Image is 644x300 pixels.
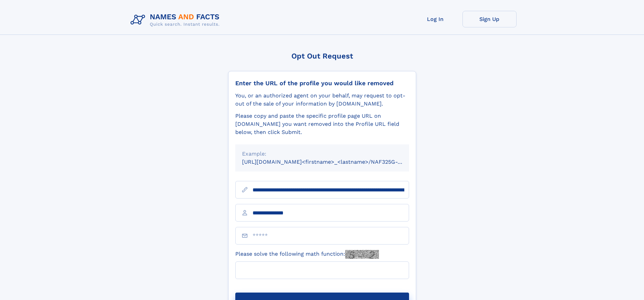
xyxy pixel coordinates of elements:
div: You, or an authorized agent on your behalf, may request to opt-out of the sale of your informatio... [235,92,409,108]
label: Please solve the following math function: [235,250,379,259]
div: Opt Out Request [228,52,416,60]
a: Log In [408,11,462,27]
img: Logo Names and Facts [128,11,225,29]
div: Example: [242,150,402,158]
a: Sign Up [462,11,517,27]
div: Enter the URL of the profile you would like removed [235,79,409,87]
div: Please copy and paste the specific profile page URL on [DOMAIN_NAME] you want removed into the Pr... [235,112,409,136]
small: [URL][DOMAIN_NAME]<firstname>_<lastname>/NAF325G-xxxxxxxx [242,159,422,165]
